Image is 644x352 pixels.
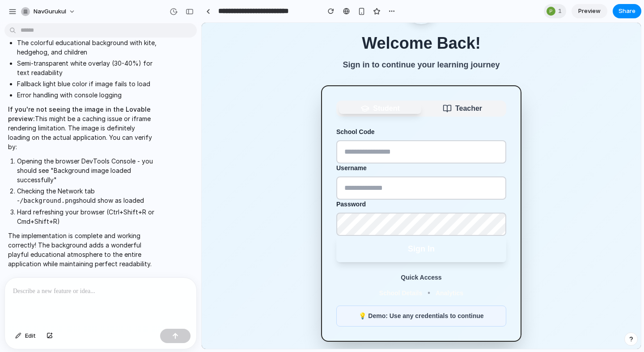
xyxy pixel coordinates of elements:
span: Teacher [254,80,280,91]
li: The colorful educational background with kite, hedgehog, and children [17,38,157,57]
li: Semi-transparent white overlay (30-40%) for text readability [17,59,157,77]
code: /background.png [20,197,76,204]
div: 1 [544,4,566,18]
p: Quick Access [135,250,305,260]
h2: Welcome Back! [119,8,320,33]
button: School Details [178,265,220,276]
label: Username [135,141,305,150]
span: Student [171,80,198,91]
label: School Code [135,105,305,114]
button: Analytics [234,265,262,276]
button: Edit [11,329,40,343]
p: This might be a caching issue or iframe rendering limitation. The image is definitely loading on ... [8,105,157,151]
span: Preview [578,7,601,16]
li: Fallback light blue color if image fails to load [17,79,157,88]
span: • [226,265,229,276]
strong: If you're not seeing the image in the Lovable preview: [8,105,151,122]
label: Password [135,177,305,186]
button: Student [137,80,220,91]
button: Sign In [135,213,305,239]
button: NavGurukul [17,4,80,19]
span: NavGurukul [34,7,66,16]
li: Hard refreshing your browser (Ctrl+Shift+R or Cmd+Shift+R) [17,207,157,226]
button: Share [613,4,641,18]
span: 1 [558,7,564,16]
li: Error handling with console logging [17,90,157,100]
span: Share [619,7,636,16]
span: Edit [25,331,36,340]
p: Sign in to continue your learning journey [119,36,320,48]
button: Teacher [220,80,302,91]
li: Opening the browser DevTools Console - you should see "Background image loaded successfully" [17,156,157,184]
p: 💡 Demo: Use any credentials to continue [140,289,299,298]
p: The implementation is complete and working correctly! The background adds a wonderful playful edu... [8,231,157,268]
li: Checking the Network tab - should show as loaded [17,186,157,205]
a: Preview [572,4,607,18]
